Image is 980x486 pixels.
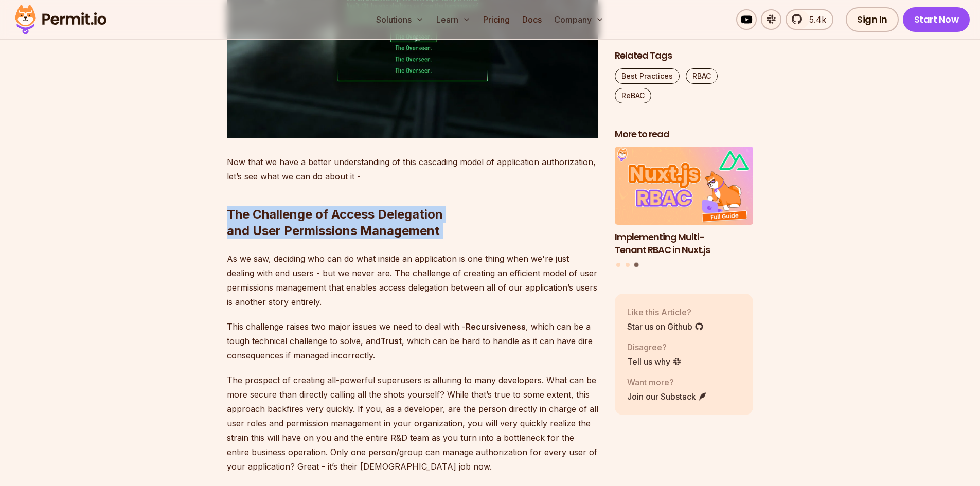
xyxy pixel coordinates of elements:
img: Implementing Multi-Tenant RBAC in Nuxt.js [615,147,754,225]
a: Start Now [903,7,970,32]
a: Pricing [479,9,514,30]
button: Learn [432,9,475,30]
a: Join our Substack [627,390,707,403]
h2: Related Tags [615,49,754,62]
a: Docs [518,9,546,30]
img: Permit logo [10,2,111,37]
p: Now that we have a better understanding of this cascading model of application authorization, let... [227,155,598,184]
p: The prospect of creating all-powerful superusers is alluring to many developers. What can be more... [227,373,598,474]
button: Go to slide 2 [626,263,630,267]
button: Go to slide 1 [616,263,620,267]
a: Star us on Github [627,320,704,333]
h3: Implementing Multi-Tenant RBAC in Nuxt.js [615,231,754,257]
button: Company [550,9,608,30]
a: ReBAC [615,88,651,103]
a: Best Practices [615,68,680,84]
span: 5.4k [803,13,826,26]
p: Disagree? [627,341,682,353]
a: 5.4k [786,9,833,30]
p: As we saw, deciding who can do what inside an application is one thing when we're just dealing wi... [227,251,598,309]
button: Solutions [372,9,428,30]
a: Sign In [846,7,899,32]
strong: Trust [380,336,402,346]
a: Tell us why [627,355,682,368]
h2: More to read [615,128,754,141]
li: 3 of 3 [615,147,754,257]
div: Posts [615,147,754,269]
button: Go to slide 3 [634,263,639,267]
p: Like this Article? [627,306,704,318]
a: Implementing Multi-Tenant RBAC in Nuxt.jsImplementing Multi-Tenant RBAC in Nuxt.js [615,147,754,257]
h2: The Challenge of Access Delegation and User Permissions Management [227,165,598,239]
p: Want more? [627,376,707,388]
strong: Recursiveness [466,321,526,332]
p: This challenge raises two major issues we need to deal with - , which can be a tough technical ch... [227,319,598,363]
a: RBAC [686,68,718,84]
